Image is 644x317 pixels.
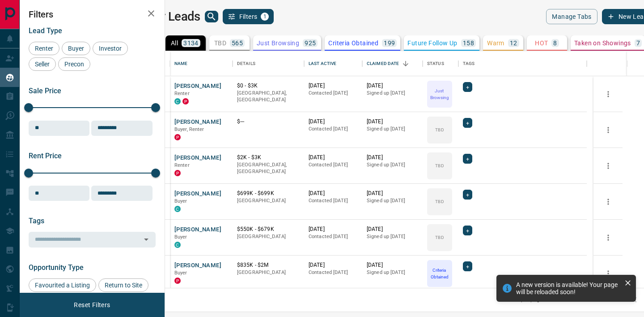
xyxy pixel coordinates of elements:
[237,90,300,104] p: [GEOGRAPHIC_DATA], [GEOGRAPHIC_DATA]
[237,197,300,204] p: [GEOGRAPHIC_DATA]
[553,40,557,46] p: 8
[546,9,597,24] button: Manage Tabs
[140,233,153,246] button: Open
[237,233,300,240] p: [GEOGRAPHIC_DATA]
[32,282,93,289] span: Favourited a Listing
[62,42,90,55] div: Buyer
[309,154,358,161] p: [DATE]
[309,197,358,204] p: Contacted [DATE]
[29,26,62,35] span: Lead Type
[223,9,274,24] button: Filters1
[367,82,418,90] p: [DATE]
[309,226,358,233] p: [DATE]
[174,91,190,96] span: Renter
[309,90,358,97] p: Contacted [DATE]
[458,51,587,76] div: Tags
[309,190,358,197] p: [DATE]
[29,217,44,225] span: Tags
[174,234,187,240] span: Buyer
[367,90,418,97] p: Signed up [DATE]
[262,13,268,20] span: 1
[174,134,181,140] div: property.ca
[65,45,87,52] span: Buyer
[174,51,188,76] div: Name
[174,154,221,162] button: [PERSON_NAME]
[602,231,615,244] button: more
[174,226,221,234] button: [PERSON_NAME]
[309,118,358,126] p: [DATE]
[435,162,444,169] p: TBD
[29,152,62,160] span: Rent Price
[174,126,204,132] span: Buyer, Renter
[237,261,300,269] p: $835K - $2M
[435,198,444,205] p: TBD
[237,269,300,276] p: [GEOGRAPHIC_DATA]
[237,161,300,175] p: [GEOGRAPHIC_DATA], [GEOGRAPHIC_DATA]
[367,161,418,169] p: Signed up [DATE]
[98,278,148,292] div: Return to Site
[367,269,418,276] p: Signed up [DATE]
[367,118,418,126] p: [DATE]
[174,190,221,198] button: [PERSON_NAME]
[305,40,316,46] p: 925
[174,82,221,91] button: [PERSON_NAME]
[463,118,472,128] div: +
[174,242,181,248] div: condos.ca
[257,40,299,46] p: Just Browsing
[466,83,469,91] span: +
[428,267,451,280] p: Criteria Obtained
[463,154,472,164] div: +
[367,126,418,133] p: Signed up [DATE]
[237,154,300,161] p: $2K - $3K
[93,42,128,55] div: Investor
[29,263,84,272] span: Opportunity Type
[171,40,178,46] p: All
[183,40,199,46] p: 3134
[463,226,472,235] div: +
[309,233,358,240] p: Contacted [DATE]
[233,51,304,76] div: Details
[435,126,444,133] p: TBD
[309,161,358,169] p: Contacted [DATE]
[367,233,418,240] p: Signed up [DATE]
[32,45,56,52] span: Renter
[309,269,358,276] p: Contacted [DATE]
[602,195,615,208] button: more
[367,197,418,204] p: Signed up [DATE]
[174,118,221,126] button: [PERSON_NAME]
[367,226,418,233] p: [DATE]
[466,226,469,235] span: +
[602,87,615,101] button: more
[367,51,399,76] div: Claimed Date
[466,262,469,271] span: +
[407,40,457,46] p: Future Follow Up
[102,282,145,289] span: Return to Site
[309,51,336,76] div: Last Active
[29,42,59,55] div: Renter
[535,40,548,46] p: HOT
[328,40,378,46] p: Criteria Obtained
[362,51,423,76] div: Claimed Date
[32,61,53,68] span: Seller
[96,45,125,52] span: Investor
[435,234,444,241] p: TBD
[463,261,472,271] div: +
[466,154,469,163] span: +
[68,297,116,313] button: Reset Filters
[427,51,444,76] div: Status
[309,261,358,269] p: [DATE]
[174,198,187,204] span: Buyer
[174,278,181,284] div: property.ca
[174,98,181,104] div: condos.ca
[214,40,226,46] p: TBD
[174,162,190,168] span: Renter
[174,261,221,270] button: [PERSON_NAME]
[182,98,189,104] div: property.ca
[602,123,615,137] button: more
[636,40,640,46] p: 7
[602,159,615,173] button: more
[574,40,631,46] p: Taken on Showings
[174,270,187,276] span: Buyer
[149,9,200,24] h1: My Leads
[463,40,474,46] p: 158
